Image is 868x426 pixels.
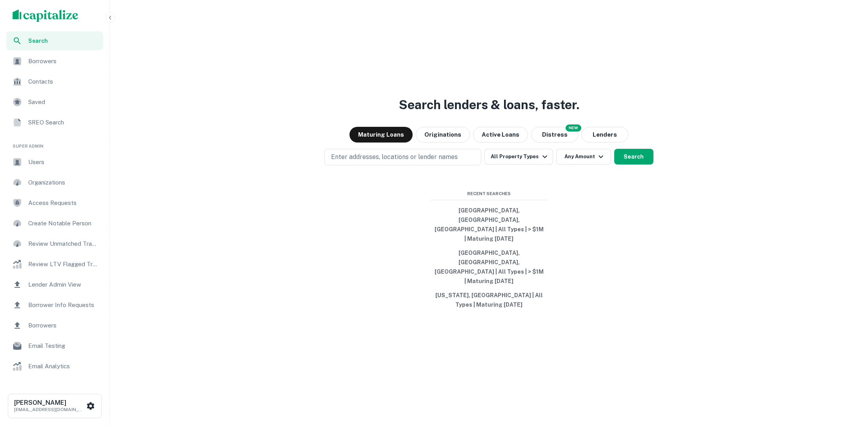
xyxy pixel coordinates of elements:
[399,95,579,114] h3: Search lenders & loans, faster.
[581,127,628,143] button: Lenders
[6,93,103,112] a: Saved
[6,357,103,376] a: Email Analytics
[6,52,103,71] a: Borrowers
[28,57,98,66] span: Borrowers
[484,149,553,165] button: All Property Types
[14,400,85,406] h6: [PERSON_NAME]
[6,214,103,233] a: Create Notable Person
[531,127,578,143] button: Search distressed loans with lien and other non-mortgage details.
[6,194,103,212] a: Access Requests
[28,239,98,249] span: Review Unmatched Transactions
[6,173,103,192] a: Organizations
[28,118,98,127] span: SREO Search
[566,124,581,132] div: NEW
[6,153,103,172] a: Users
[28,260,98,269] span: Review LTV Flagged Transactions
[28,77,98,86] span: Contacts
[28,362,98,371] span: Email Analytics
[28,198,98,208] span: Access Requests
[6,316,103,335] a: Borrowers
[8,394,102,418] button: [PERSON_NAME][EMAIL_ADDRESS][DOMAIN_NAME]
[430,288,548,312] button: [US_STATE], [GEOGRAPHIC_DATA] | All Types | Maturing [DATE]
[430,203,548,246] button: [GEOGRAPHIC_DATA], [GEOGRAPHIC_DATA], [GEOGRAPHIC_DATA] | All Types | > $1M | Maturing [DATE]
[430,190,548,197] span: Recent Searches
[614,149,653,165] button: Search
[28,178,98,187] span: Organizations
[324,149,481,165] button: Enter addresses, locations or lender names
[6,296,103,314] a: Borrower Info Requests
[6,234,103,253] a: Review Unmatched Transactions
[28,97,98,107] span: Saved
[28,300,98,310] span: Borrower Info Requests
[28,321,98,330] span: Borrowers
[13,9,78,22] img: capitalize-logo.png
[28,157,98,167] span: Users
[28,341,98,351] span: Email Testing
[6,336,103,355] a: Email Testing
[6,113,103,132] a: SREO Search
[416,127,470,143] button: Originations
[28,37,98,45] span: Search
[14,406,85,413] p: [EMAIL_ADDRESS][DOMAIN_NAME]
[430,246,548,288] button: [GEOGRAPHIC_DATA], [GEOGRAPHIC_DATA], [GEOGRAPHIC_DATA] | All Types | > $1M | Maturing [DATE]
[28,280,98,289] span: Lender Admin View
[6,31,103,50] a: Search
[331,152,458,162] p: Enter addresses, locations or lender names
[6,133,103,153] li: Super Admin
[829,338,868,376] iframe: Chat Widget
[6,255,103,274] a: Review LTV Flagged Transactions
[6,275,103,294] a: Lender Admin View
[556,149,611,165] button: Any Amount
[28,219,98,228] span: Create Notable Person
[349,127,413,143] button: Maturing Loans
[6,72,103,91] a: Contacts
[473,127,528,143] button: Active Loans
